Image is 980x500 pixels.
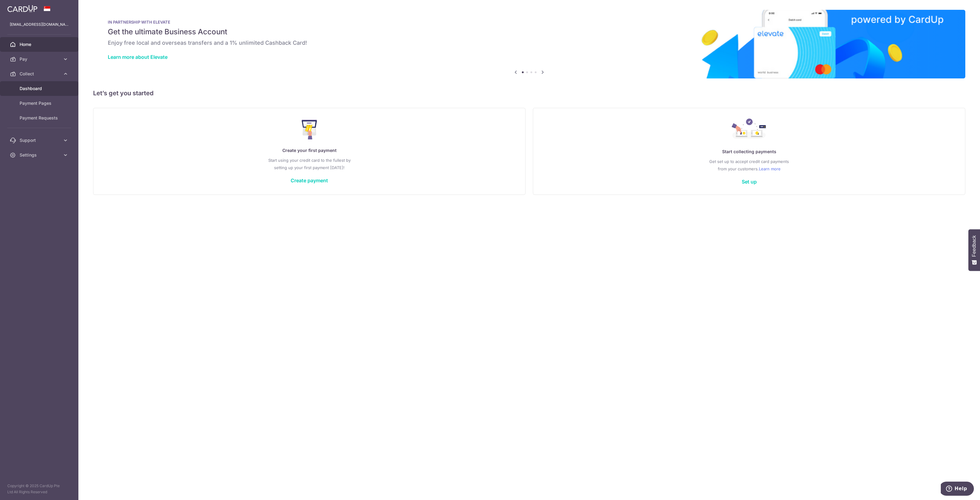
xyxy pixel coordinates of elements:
span: Settings [20,152,60,158]
p: [EMAIL_ADDRESS][DOMAIN_NAME] [10,21,69,28]
button: Feedback - Show survey [968,229,980,271]
h5: Let’s get you started [93,88,965,98]
img: Renovation banner [93,10,965,78]
span: Collect [20,71,60,77]
img: CardUp [7,5,37,12]
h5: Get the ultimate Business Account [108,27,951,37]
p: Get set up to accept credit card payments from your customers. [545,158,953,172]
span: Support [20,137,60,143]
p: Create your first payment [106,147,513,154]
img: Collect Payment [732,119,767,141]
a: Create payment [291,177,328,184]
h6: Enjoy free local and overseas transfers and a 1% unlimited Cashback Card! [108,39,951,47]
a: Learn more about Elevate [108,54,168,60]
span: Payment Requests [20,115,60,121]
span: Dashboard [20,85,60,92]
span: Pay [20,56,60,62]
p: Start using your credit card to the fullest by setting up your first payment [DATE]! [106,157,513,171]
span: Payment Pages [20,100,60,106]
span: Home [20,41,60,47]
span: Feedback [971,235,977,257]
iframe: Opens a widget where you can find more information [941,482,974,497]
a: Set up [742,179,757,185]
p: Start collecting payments [545,148,953,155]
p: IN PARTNERSHIP WITH ELEVATE [108,20,951,25]
a: Learn more [759,165,781,172]
img: Make Payment [302,120,317,139]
